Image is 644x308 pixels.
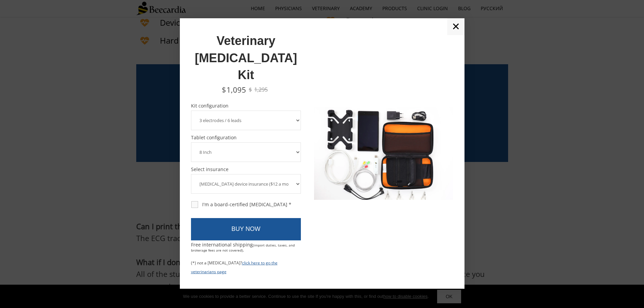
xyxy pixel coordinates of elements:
[191,103,301,108] span: Kit configuration
[191,202,291,208] div: I'm a board-certified [MEDICAL_DATA] *
[191,218,301,240] a: BUY NOW
[191,167,301,172] span: Select insurance
[254,86,268,93] span: 1,295
[191,174,301,194] select: Select insurance
[191,142,301,162] select: Tablet configuration
[222,85,226,95] span: $
[226,85,246,95] span: 1,095
[191,135,301,140] span: Tablet configuration
[191,243,295,253] span: (import duties, taxes, and brokerage fees are not covered)
[191,111,301,130] select: Kit configuration
[195,34,297,82] span: Veterinary [MEDICAL_DATA] Kit
[191,241,295,253] span: Free international shipping .
[447,18,464,35] a: ✕
[191,260,242,266] span: (*) not a [MEDICAL_DATA]?
[249,86,252,93] span: $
